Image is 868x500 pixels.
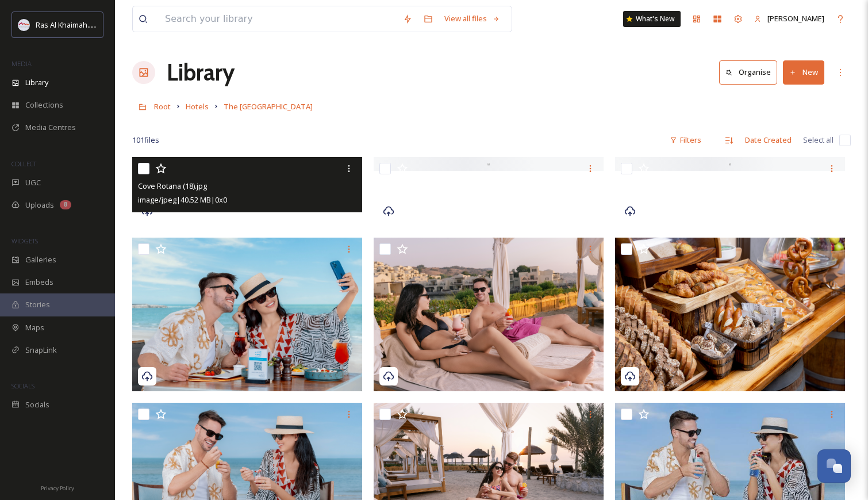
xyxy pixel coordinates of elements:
a: Organise [719,60,783,84]
img: Cove Rotana (19).jpeg [132,238,362,391]
span: 101 file s [132,135,159,146]
span: image/jpeg | 40.52 MB | 0 x 0 [138,194,227,205]
span: Collections [25,100,63,110]
button: Open Chat [817,449,851,483]
div: 8 [60,200,71,209]
span: MEDIA [11,59,32,68]
input: Search your library [159,6,397,32]
img: Cove Rotana (14).jpg [615,238,845,391]
span: WIDGETS [11,236,38,245]
span: Maps [25,322,44,333]
span: [PERSON_NAME] [767,13,824,24]
span: Ras Al Khaimah Tourism Development Authority [36,19,198,30]
a: Library [167,55,235,90]
a: Hotels [186,100,209,113]
span: Library [25,77,48,88]
a: The [GEOGRAPHIC_DATA] [224,100,313,113]
img: Logo_RAKTDA_RGB-01.png [18,19,30,30]
button: Organise [719,60,777,84]
a: Root [154,100,171,113]
a: View all files [439,7,506,30]
a: What's New [623,11,681,27]
span: COLLECT [11,159,36,168]
div: Filters [664,129,707,151]
span: Select all [803,135,834,146]
span: Root [154,101,171,112]
span: Hotels [186,101,209,112]
span: Galleries [25,254,56,265]
span: SOCIALS [11,381,34,390]
span: Embeds [25,277,53,288]
button: New [783,60,824,84]
span: Cove Rotana (18).jpg [138,181,207,191]
span: UGC [25,177,41,188]
span: The [GEOGRAPHIC_DATA] [224,101,313,112]
span: SnapLink [25,345,57,356]
a: [PERSON_NAME] [748,7,830,30]
span: Media Centres [25,122,76,133]
span: Uploads [25,200,54,211]
span: Stories [25,299,50,310]
img: Cove Rotana (15).jpg [374,238,604,391]
a: Privacy Policy [41,480,74,494]
div: Date Created [739,129,797,151]
span: Privacy Policy [41,484,74,492]
span: Socials [25,399,49,410]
